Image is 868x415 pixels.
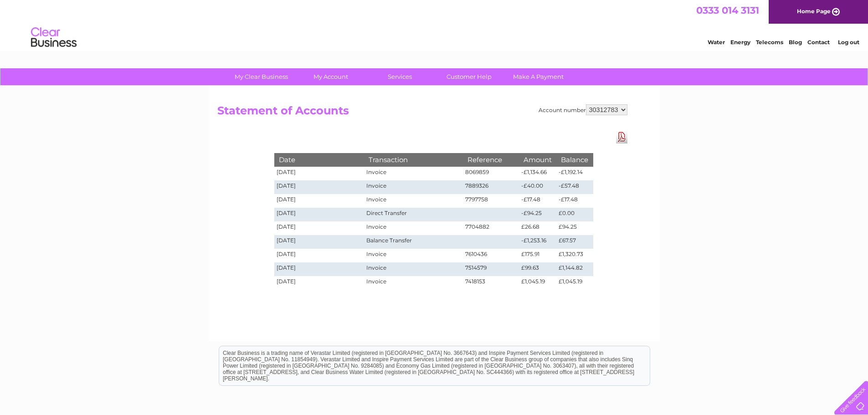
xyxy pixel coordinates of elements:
div: Clear Business is a trading name of Verastar Limited (registered in [GEOGRAPHIC_DATA] No. 3667643... [219,5,650,44]
td: [DATE] [274,276,365,290]
td: £0.00 [556,208,593,221]
td: -£17.48 [556,194,593,208]
a: Energy [730,39,750,46]
th: Reference [463,153,519,166]
a: Log out [838,39,859,46]
td: Invoice [364,194,462,208]
td: Invoice [364,167,462,180]
td: £1,320.73 [556,249,593,262]
td: 7889326 [463,180,519,194]
td: £67.57 [556,235,593,249]
td: Invoice [364,262,462,276]
a: Services [362,68,437,85]
td: £1,144.82 [556,262,593,276]
td: -£1,134.66 [519,167,556,180]
td: [DATE] [274,235,365,249]
td: [DATE] [274,194,365,208]
a: My Account [293,68,368,85]
td: [DATE] [274,221,365,235]
td: [DATE] [274,208,365,221]
a: Telecoms [756,39,783,46]
td: 7418153 [463,276,519,290]
td: [DATE] [274,167,365,180]
td: £1,045.19 [519,276,556,290]
td: £175.91 [519,249,556,262]
a: Water [708,39,725,46]
a: Download Pdf [616,130,627,143]
td: £1,045.19 [556,276,593,290]
td: Invoice [364,221,462,235]
td: -£57.48 [556,180,593,194]
a: Make A Payment [501,68,576,85]
td: 7514579 [463,262,519,276]
td: -£17.48 [519,194,556,208]
td: -£1,253.16 [519,235,556,249]
td: -£1,192.14 [556,167,593,180]
td: Balance Transfer [364,235,462,249]
th: Amount [519,153,556,166]
a: Blog [789,39,802,46]
td: -£94.25 [519,208,556,221]
td: Invoice [364,249,462,262]
img: logo.png [31,24,77,51]
th: Balance [556,153,593,166]
a: 0333 014 3131 [696,5,759,16]
td: Invoice [364,180,462,194]
h2: Statement of Accounts [217,104,627,122]
td: 7610436 [463,249,519,262]
td: [DATE] [274,249,365,262]
td: £99.63 [519,262,556,276]
a: Contact [807,39,830,46]
td: 7704882 [463,221,519,235]
a: My Clear Business [224,68,299,85]
td: 7797758 [463,194,519,208]
th: Transaction [364,153,462,166]
th: Date [274,153,365,166]
td: Invoice [364,276,462,290]
a: Customer Help [431,68,507,85]
td: -£40.00 [519,180,556,194]
td: [DATE] [274,262,365,276]
td: £94.25 [556,221,593,235]
div: Account number [539,104,627,115]
td: [DATE] [274,180,365,194]
td: Direct Transfer [364,208,462,221]
td: £26.68 [519,221,556,235]
td: 8069859 [463,167,519,180]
